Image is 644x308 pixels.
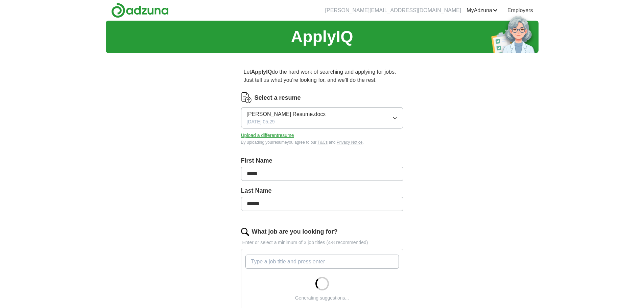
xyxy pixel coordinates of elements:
[467,6,498,15] a: MyAdzuna
[255,93,301,102] label: Select a resume
[241,239,403,246] p: Enter or select a minimum of 3 job titles (4-8 recommended)
[241,156,403,165] label: First Name
[241,92,252,103] img: CV Icon
[295,294,349,302] div: Generating suggestions...
[241,65,403,87] p: Let do the hard work of searching and applying for jobs. Just tell us what you're looking for, an...
[251,69,272,75] strong: ApplyIQ
[291,25,353,49] h1: ApplyIQ
[241,132,294,139] button: Upload a differentresume
[507,6,533,15] a: Employers
[337,140,363,145] a: Privacy Notice
[241,107,403,128] button: [PERSON_NAME] Resume.docx[DATE] 05:29
[325,6,461,15] li: [PERSON_NAME][EMAIL_ADDRESS][DOMAIN_NAME]
[252,227,338,236] label: What job are you looking for?
[241,228,249,236] img: search.png
[247,118,275,125] span: [DATE] 05:29
[317,140,328,145] a: T&Cs
[241,186,403,195] label: Last Name
[241,139,403,145] div: By uploading your resume you agree to our and .
[111,3,169,18] img: Adzuna logo
[247,110,326,118] span: [PERSON_NAME] Resume.docx
[245,255,399,269] input: Type a job title and press enter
